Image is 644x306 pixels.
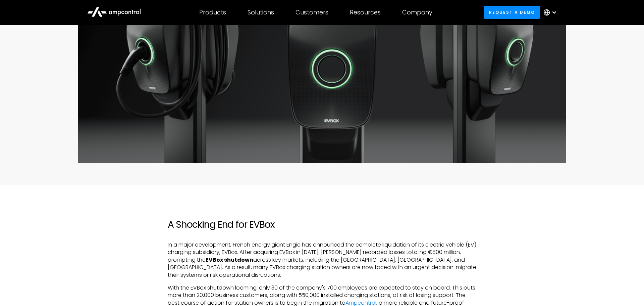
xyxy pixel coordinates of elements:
a: Request a demo [484,6,540,18]
div: Solutions [248,9,274,16]
div: Customers [296,9,328,16]
div: Products [199,9,226,16]
h2: A Shocking End for EVBox [168,219,476,230]
div: Resources [350,9,381,16]
div: Company [402,9,432,16]
strong: EVBox shutdown [206,256,253,264]
p: In a major development, French energy giant Engie has announced the complete liquidation of its e... [168,241,476,279]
